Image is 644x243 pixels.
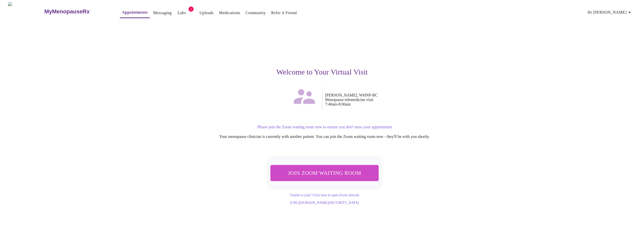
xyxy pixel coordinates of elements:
[269,8,299,18] button: Refer a Friend
[178,9,186,16] a: Labs
[277,168,372,178] span: Join Zoom Waiting Room
[586,7,635,17] button: Hi [PERSON_NAME]
[271,9,297,16] a: Refer a Friend
[219,9,240,16] a: Medications
[270,165,379,181] button: Join Zoom Waiting Room
[167,68,477,76] h3: Welcome to Your Virtual Visit
[199,9,214,16] a: Uploads
[44,8,90,15] h3: MyMenopauseRx
[217,8,242,18] button: Medications
[44,3,110,20] a: MyMenopauseRx
[122,9,148,16] a: Appointments
[153,9,172,16] a: Messaging
[290,201,359,205] a: [URL][DOMAIN_NAME][SECURITY_DATA]
[8,2,44,21] img: MyMenopauseRx Logo
[290,193,359,197] a: Unable to join? Click here to open Zoom directly
[120,7,150,18] button: Appointments
[174,8,190,18] button: Labs
[151,8,174,18] button: Messaging
[197,8,216,18] button: Uploads
[172,125,477,129] p: Please join the Zoom waiting room now to ensure you don't miss your appointment
[189,7,194,12] span: 1
[244,8,268,18] button: Community
[325,93,477,107] p: [PERSON_NAME], WHNP-BC Menopause telemedicine visit 7:40am - 8:00am
[246,9,266,16] a: Community
[172,134,477,139] p: Your menopause clinician is currently with another patient. You can join the Zoom waiting room no...
[588,9,633,16] span: Hi [PERSON_NAME]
